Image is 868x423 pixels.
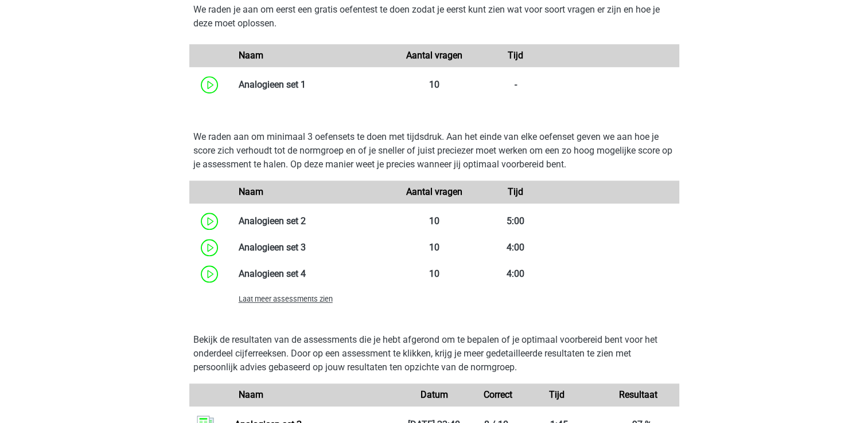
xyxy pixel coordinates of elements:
[193,3,675,30] p: We raden je aan om eerst een gratis oefentest te doen zodat je eerst kunt zien wat voor soort vra...
[393,388,474,402] div: Datum
[193,333,675,374] p: Bekijk de resultaten van de assessments die je hebt afgerond om te bepalen of je optimaal voorber...
[230,78,394,92] div: Analogieen set 1
[193,130,675,171] p: We raden aan om minimaal 3 oefensets te doen met tijdsdruk. Aan het einde van elke oefenset geven...
[230,185,394,199] div: Naam
[597,388,679,402] div: Resultaat
[516,388,597,402] div: Tijd
[230,267,394,281] div: Analogieen set 4
[475,49,556,62] div: Tijd
[230,49,394,62] div: Naam
[475,185,556,199] div: Tijd
[393,185,474,199] div: Aantal vragen
[239,295,333,303] span: Laat meer assessments zien
[393,49,474,62] div: Aantal vragen
[230,214,394,228] div: Analogieen set 2
[230,388,394,402] div: Naam
[475,388,516,402] div: Correct
[230,241,394,254] div: Analogieen set 3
